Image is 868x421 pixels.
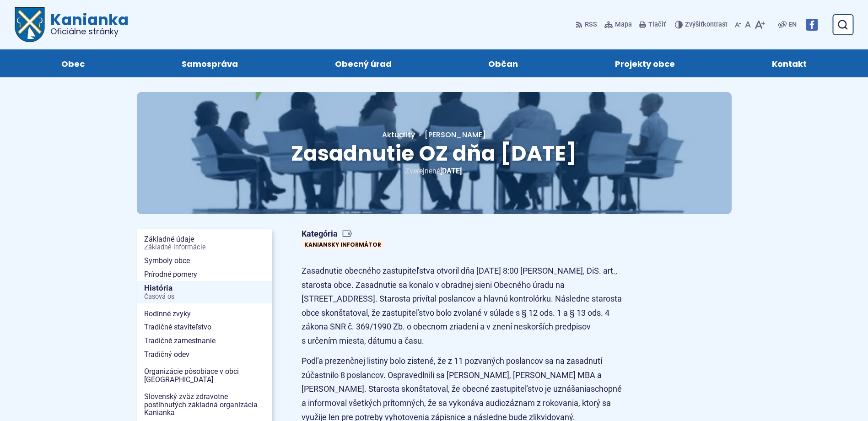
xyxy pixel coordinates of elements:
[576,49,714,77] a: Projekty obce
[772,49,807,77] span: Kontakt
[753,15,767,34] button: Zväčšiť veľkosť písma
[733,49,846,77] a: Kontakt
[137,254,272,268] a: Symboly obce
[61,49,85,77] span: Obec
[382,130,415,140] a: Aktuality
[15,7,45,42] img: Prejsť na domovskú stránku
[144,281,265,303] span: História
[302,240,384,249] a: Kaniansky informátor
[137,320,272,334] a: Tradičné staviteľstvo
[648,21,666,29] span: Tlačiť
[144,390,265,420] span: Slovenský zväz zdravotne postihnutých základná organizácia Kanianka
[685,21,703,28] span: Zvýšiť
[296,49,431,77] a: Obecný úrad
[137,334,272,348] a: Tradičné zamestnanie
[22,49,124,77] a: Obec
[449,49,558,77] a: Občan
[144,348,265,362] span: Tradičný odev
[137,365,272,386] a: Organizácie pôsobiace v obci [GEOGRAPHIC_DATA]
[137,268,272,281] a: Prírodné pomery
[142,49,277,77] a: Samospráva
[675,15,729,34] button: Zvýšiťkontrast
[137,348,272,362] a: Tradičný odev
[144,320,265,334] span: Tradičné staviteľstvo
[144,268,265,281] span: Prírodné pomery
[415,130,486,140] a: [PERSON_NAME]
[585,19,597,30] span: RSS
[637,15,668,34] button: Tlačiť
[144,365,265,386] span: Organizácie pôsobiace v obci [GEOGRAPHIC_DATA]
[806,19,818,31] img: Prejsť na Facebook stránku
[137,281,272,303] a: HistóriaČasová os
[291,139,577,168] span: Zasadnutie OZ dňa [DATE]
[488,49,518,77] span: Občan
[787,19,798,30] a: EN
[144,244,265,251] span: Základné informácie
[144,307,265,321] span: Rodinné zvyky
[137,307,272,321] a: Rodinné zvyky
[50,27,129,36] span: Oficiálne stránky
[137,390,272,420] a: Slovenský zväz zdravotne postihnutých základná organizácia Kanianka
[182,49,238,77] span: Samospráva
[137,232,272,254] a: Základné údajeZákladné informácie
[144,254,265,268] span: Symboly obce
[603,15,634,34] a: Mapa
[685,21,728,29] span: kontrast
[425,130,486,140] span: [PERSON_NAME]
[335,49,392,77] span: Obecný úrad
[302,229,388,239] span: Kategória
[733,15,743,34] button: Zmenšiť veľkosť písma
[615,49,675,77] span: Projekty obce
[440,167,462,175] span: [DATE]
[144,293,265,301] span: Časová os
[743,15,753,34] button: Nastaviť pôvodnú veľkosť písma
[45,12,129,36] span: Kanianka
[166,165,702,177] p: Zverejnené .
[144,334,265,348] span: Tradičné zamestnanie
[15,7,129,42] a: Logo Kanianka, prejsť na domovskú stránku.
[788,19,797,30] span: EN
[144,232,265,254] span: Základné údaje
[615,19,632,30] span: Mapa
[576,15,599,34] a: RSS
[302,264,626,348] p: Zasadnutie obecného zastupiteľstva otvoril dňa [DATE] 8:00 [PERSON_NAME], DiS. art., starosta obc...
